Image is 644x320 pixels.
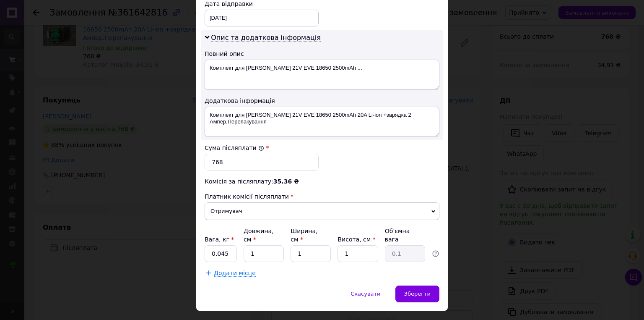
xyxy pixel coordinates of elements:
label: Ширина, см [291,228,317,243]
span: Опис та додаткова інформація [211,34,321,42]
textarea: Комплект для [PERSON_NAME] 21V EVE 18650 2500mAh 20A Li-ion +зарядка 2 Ампер.Перепакування [205,107,439,137]
div: Повний опис [205,50,439,58]
textarea: Комплект для [PERSON_NAME] 21V EVE 18650 2500mAh ... [205,60,439,90]
div: Комісія за післяплату: [205,177,439,186]
span: Платник комісії післяплати [205,193,289,200]
span: 35.36 ₴ [273,178,299,185]
label: Вага, кг [205,236,234,243]
span: Скасувати [351,291,380,297]
div: Додаткова інформація [205,97,439,105]
span: Зберегти [404,291,431,297]
span: Отримувач [205,202,439,220]
label: Довжина, см [244,228,274,243]
label: Сума післяплати [205,144,264,151]
span: Додати місце [214,270,256,277]
div: Об'ємна вага [385,227,425,244]
label: Висота, см [338,236,375,243]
